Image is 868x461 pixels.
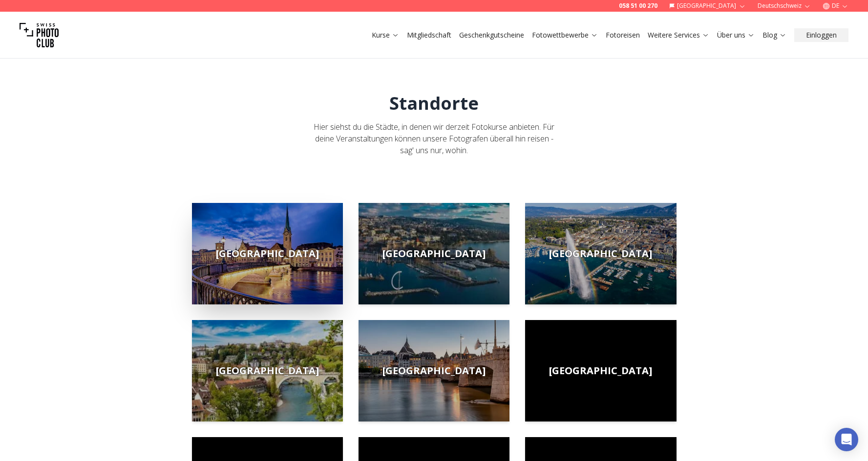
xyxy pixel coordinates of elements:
[525,203,676,304] a: [GEOGRAPHIC_DATA]
[359,203,509,304] img: lausanne
[606,30,640,40] a: Fotoreisen
[192,203,343,304] img: zurich
[835,428,858,451] div: Open Intercom Messenger
[20,16,59,55] img: Swiss photo club
[389,94,479,113] h1: Standorte
[216,247,319,261] span: [GEOGRAPHIC_DATA]
[359,320,509,421] img: basel
[549,364,652,378] span: [GEOGRAPHIC_DATA]
[713,28,759,42] button: Über uns
[192,320,343,421] a: [GEOGRAPHIC_DATA]
[403,28,455,42] button: Mitgliedschaft
[525,320,676,421] a: [GEOGRAPHIC_DATA]
[192,203,343,304] a: [GEOGRAPHIC_DATA]
[192,320,343,421] img: bern
[762,30,786,40] a: Blog
[382,247,486,261] span: [GEOGRAPHIC_DATA]
[648,30,709,40] a: Weitere Services
[372,30,399,40] a: Kurse
[717,30,755,40] a: Über uns
[528,28,602,42] button: Fotowettbewerbe
[407,30,451,40] a: Mitgliedschaft
[382,364,486,378] span: [GEOGRAPHIC_DATA]
[549,247,652,261] span: [GEOGRAPHIC_DATA]
[216,364,319,378] span: [GEOGRAPHIC_DATA]
[359,320,509,421] a: [GEOGRAPHIC_DATA]
[794,28,848,42] button: Einloggen
[644,28,713,42] button: Weitere Services
[602,28,644,42] button: Fotoreisen
[314,121,554,156] span: Hier siehst du die Städte, in denen wir derzeit Fotokurse anbieten. Für deine Veranstaltungen kön...
[759,28,790,42] button: Blog
[459,30,524,40] a: Geschenkgutscheine
[525,203,676,304] img: geneve
[455,28,528,42] button: Geschenkgutscheine
[619,2,657,10] a: 058 51 00 270
[359,203,509,304] a: [GEOGRAPHIC_DATA]
[525,320,676,421] img: neuchatel
[532,30,598,40] a: Fotowettbewerbe
[368,28,403,42] button: Kurse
